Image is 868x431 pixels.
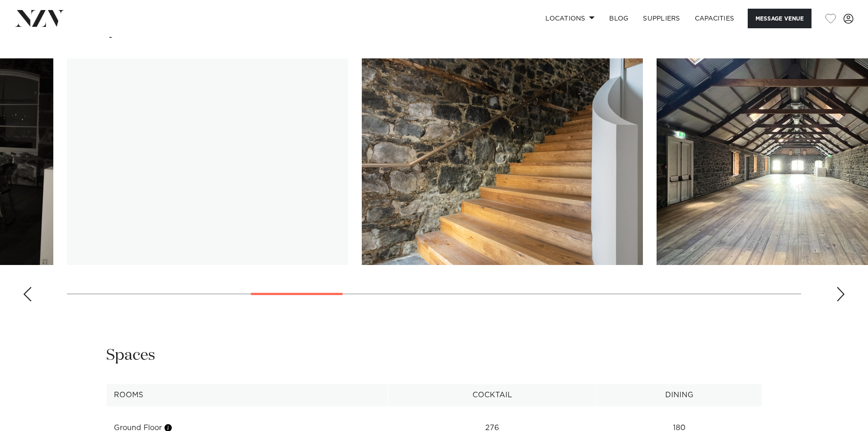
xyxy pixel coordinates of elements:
[636,9,687,28] a: SUPPLIERS
[602,9,636,28] a: BLOG
[748,9,812,28] button: Message Venue
[688,9,742,28] a: Capacities
[596,384,762,406] th: Dining
[106,345,155,366] h2: Spaces
[106,384,388,406] th: Rooms
[362,58,643,265] swiper-slide: 7 / 20
[538,9,602,28] a: Locations
[388,384,596,406] th: Cocktail
[15,10,64,26] img: nzv-logo.png
[67,58,348,265] swiper-slide: 6 / 20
